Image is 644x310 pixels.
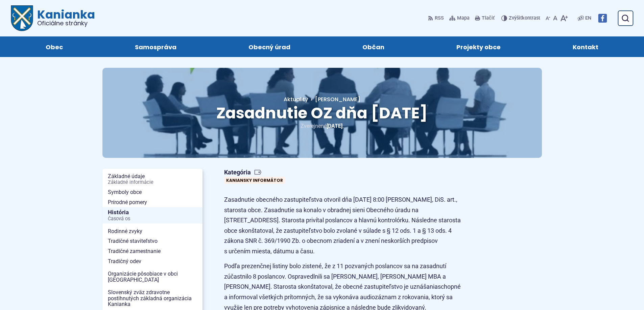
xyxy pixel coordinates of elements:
[284,95,308,103] a: Aktuality
[108,269,197,285] span: Organizácie pôsobiace v obci [GEOGRAPHIC_DATA]
[124,121,520,131] p: Zverejnené .
[108,287,197,309] span: Slovenský zväz zdravotne postihnutých základná organizácia Kanianka
[224,169,288,176] span: Kategória
[108,180,197,185] span: Základné informácie
[16,36,92,57] a: Obec
[544,36,628,57] a: Kontakt
[224,177,285,184] a: Kaniansky informátor
[108,207,197,224] span: História
[584,14,593,22] a: EN
[102,171,202,187] a: Základné údajeZákladné informácie
[448,11,471,25] a: Mapa
[102,226,202,236] a: Rodinné zvyky
[552,11,559,25] button: Nastaviť pôvodnú veľkosť písma
[102,256,202,266] a: Tradičný odev
[559,11,569,25] button: Zväčšiť veľkosť písma
[457,14,470,22] span: Mapa
[108,171,197,187] span: Základné údaje
[509,15,522,21] span: Zvýšiť
[456,36,501,57] span: Projekty obce
[248,36,290,57] span: Obecný úrad
[224,195,464,257] p: Zasadnutie obecného zastupiteľstva otvoril dňa [DATE] 8:00 [PERSON_NAME], DiS. art., starosta obc...
[102,287,202,309] a: Slovenský zväz zdravotne postihnutých základná organizácia Kanianka
[315,95,360,103] span: [PERSON_NAME]
[482,16,495,21] span: Tlačiť
[105,36,206,57] a: Samospráva
[108,256,197,266] span: Tradičný odev
[37,20,95,26] span: Oficiálne stránky
[108,236,197,246] span: Tradičné staviteľstvo
[585,14,591,22] span: EN
[216,102,428,124] span: Zasadnutie OZ dňa [DATE]
[435,14,444,22] span: RSS
[11,5,33,31] img: Prejsť na domovskú stránku
[102,269,202,285] a: Organizácie pôsobiace v obci [GEOGRAPHIC_DATA]
[102,207,202,224] a: HistóriaČasová os
[427,36,530,57] a: Projekty obce
[509,16,540,21] span: kontrast
[46,36,63,57] span: Obec
[544,11,552,25] button: Zmenšiť veľkosť písma
[102,197,202,207] a: Prírodné pomery
[333,36,414,57] a: Občan
[501,11,542,25] button: Zvýšiťkontrast
[108,187,197,197] span: Symboly obce
[598,14,607,23] img: Prejsť na Facebook stránku
[33,9,95,26] span: Kanianka
[219,36,319,57] a: Obecný úrad
[308,95,360,103] a: [PERSON_NAME]
[362,36,384,57] span: Občan
[135,36,176,57] span: Samospráva
[573,36,598,57] span: Kontakt
[102,236,202,246] a: Tradičné staviteľstvo
[108,246,197,256] span: Tradičné zamestnanie
[102,187,202,197] a: Symboly obce
[327,123,342,129] span: [DATE]
[108,216,197,222] span: Časová os
[108,226,197,236] span: Rodinné zvyky
[474,11,496,25] button: Tlačiť
[428,11,445,25] a: RSS
[11,5,95,31] a: Logo Kanianka, prejsť na domovskú stránku.
[108,197,197,207] span: Prírodné pomery
[102,246,202,256] a: Tradičné zamestnanie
